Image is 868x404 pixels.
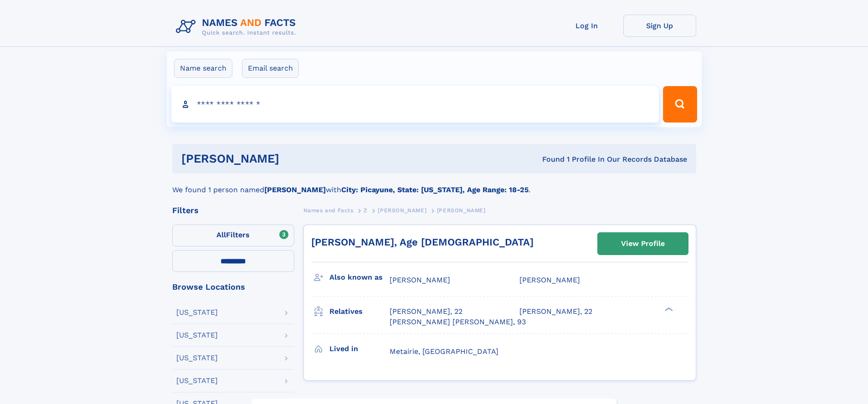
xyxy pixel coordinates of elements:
a: [PERSON_NAME], 22 [519,307,592,317]
span: [PERSON_NAME] [378,207,426,214]
div: [US_STATE] [176,377,218,384]
a: [PERSON_NAME], 22 [390,307,462,317]
h3: Relatives [329,304,390,319]
div: Filters [172,206,294,215]
div: View Profile [621,233,665,254]
div: [US_STATE] [176,332,218,339]
div: [US_STATE] [176,354,218,362]
span: All [216,230,226,239]
div: [US_STATE] [176,309,218,316]
input: search input [171,86,659,123]
label: Email search [242,59,299,78]
a: Z [364,205,368,216]
a: View Profile [598,233,688,255]
h3: Also known as [329,270,390,285]
div: We found 1 person named with . [172,174,696,195]
a: Names and Facts [303,205,354,216]
span: [PERSON_NAME] [390,276,450,284]
a: [PERSON_NAME], Age [DEMOGRAPHIC_DATA] [311,236,534,248]
span: [PERSON_NAME] [519,276,580,284]
div: Found 1 Profile In Our Records Database [411,154,687,164]
div: ❯ [663,307,673,312]
h3: Lived in [329,341,390,357]
span: Z [364,207,368,214]
a: [PERSON_NAME] [378,205,426,216]
b: City: Picayune, State: [US_STATE], Age Range: 18-25 [341,185,529,194]
span: Metairie, [GEOGRAPHIC_DATA] [390,347,498,356]
a: Log In [550,15,623,37]
a: [PERSON_NAME] [PERSON_NAME], 93 [390,317,526,327]
span: [PERSON_NAME] [437,207,486,214]
h1: [PERSON_NAME] [181,153,411,164]
b: [PERSON_NAME] [264,185,326,194]
label: Name search [174,59,232,78]
img: Logo Names and Facts [172,15,303,39]
div: Browse Locations [172,283,294,291]
a: Sign Up [623,15,696,37]
label: Filters [172,225,294,246]
button: Search Button [663,86,697,123]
